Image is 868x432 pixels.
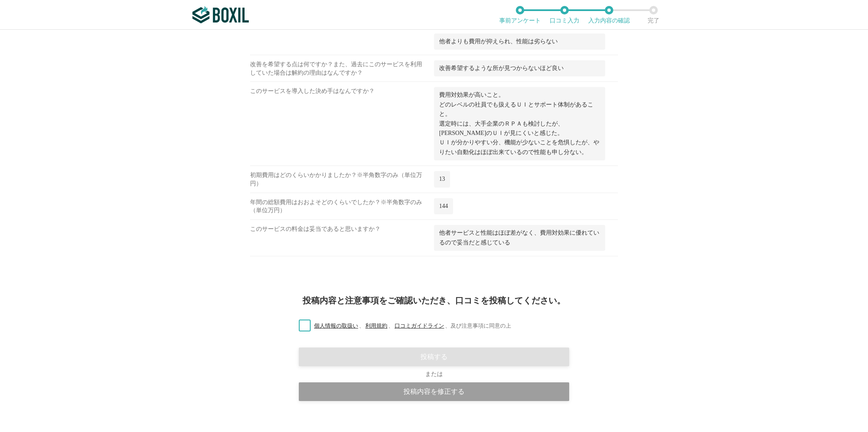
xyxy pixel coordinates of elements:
[498,6,542,24] li: 事前アンケート
[292,322,511,331] label: 、 、 、 及び注意事項に同意の上
[250,87,434,166] div: このサービスを導入した決め手はなんですか？
[192,6,249,23] img: ボクシルSaaS_ロゴ
[364,323,388,329] a: 利用規約
[587,6,631,24] li: 入力内容の確認
[439,203,448,209] span: 144
[250,198,434,219] div: 年間の総額費用はおおよそどのくらいでしたか？※半角数字のみ（単位万円）
[250,60,434,81] div: 改善を希望する点は何ですか？また、過去にこのサービスを利用していた場合は解約の理由はなんですか？
[439,38,558,45] span: 他者よりも費用が抑えられ、性能は劣らない
[299,382,569,401] div: 投稿内容を修正する
[631,6,676,24] li: 完了
[439,92,599,155] span: 費用対効果が高いこと。 どのレベルの社員でも扱えるＵＩとサポート体制があること。 選定時には、大手企業のＲＰＡも検討したが、[PERSON_NAME]のＵＩが見にくいと感じた。 ＵＩが分かりやす...
[542,6,587,24] li: 口コミ入力
[394,323,445,329] a: 口コミガイドライン
[439,65,564,71] span: 改善希望するような所が見つからないほど良い
[313,323,359,329] a: 個人情報の取扱い
[250,171,434,192] div: 初期費用はどのくらいかかりましたか？※半角数字のみ（単位万円）
[439,176,445,182] span: 13
[439,230,599,245] span: 他者サービスと性能はほぼ差がなく、費用対効果に優れているので妥当だと感じている
[250,225,434,256] div: このサービスの料金は妥当であると思いますか？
